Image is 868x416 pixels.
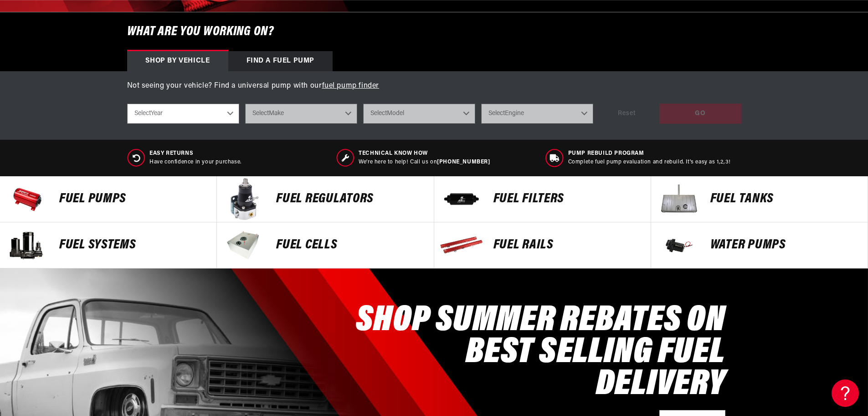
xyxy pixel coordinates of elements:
[59,238,207,252] p: Fuel Systems
[149,158,241,166] p: Have confidence in your purchase.
[363,104,475,124] select: Model
[439,176,484,222] img: FUEL FILTERS
[276,192,424,206] p: FUEL REGULATORS
[710,238,858,252] p: Water Pumps
[439,222,484,268] img: FUEL Rails
[245,104,357,124] select: Make
[656,176,701,222] img: Fuel Tanks
[127,80,741,92] p: Not seeing your vehicle? Find a universal pump with our
[59,192,207,206] p: Fuel Pumps
[221,222,267,268] img: FUEL Cells
[359,150,490,158] span: Technical Know How
[276,238,424,252] p: FUEL Cells
[228,51,333,71] div: Find a Fuel Pump
[568,158,731,166] p: Complete fuel pump evaluation and rebuild. It's easy as 1,2,3!
[5,176,50,222] img: Fuel Pumps
[434,222,651,269] a: FUEL Rails FUEL Rails
[437,159,490,165] a: [PHONE_NUMBER]
[322,82,380,90] a: fuel pump finder
[651,176,868,222] a: Fuel Tanks Fuel Tanks
[710,192,858,206] p: Fuel Tanks
[5,222,50,268] img: Fuel Systems
[217,222,434,269] a: FUEL Cells FUEL Cells
[127,51,228,71] div: Shop by vehicle
[336,305,725,401] h2: SHOP SUMMER REBATES ON BEST SELLING FUEL DELIVERY
[221,176,267,222] img: FUEL REGULATORS
[217,176,434,222] a: FUEL REGULATORS FUEL REGULATORS
[493,238,642,252] p: FUEL Rails
[651,222,868,269] a: Water Pumps Water Pumps
[481,104,593,124] select: Engine
[127,104,239,124] select: Year
[104,12,764,51] h6: What are you working on?
[493,192,642,206] p: FUEL FILTERS
[568,150,731,158] span: Pump Rebuild program
[434,176,651,222] a: FUEL FILTERS FUEL FILTERS
[149,150,241,158] span: Easy Returns
[359,158,490,166] p: We’re here to help! Call us on
[656,222,701,268] img: Water Pumps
